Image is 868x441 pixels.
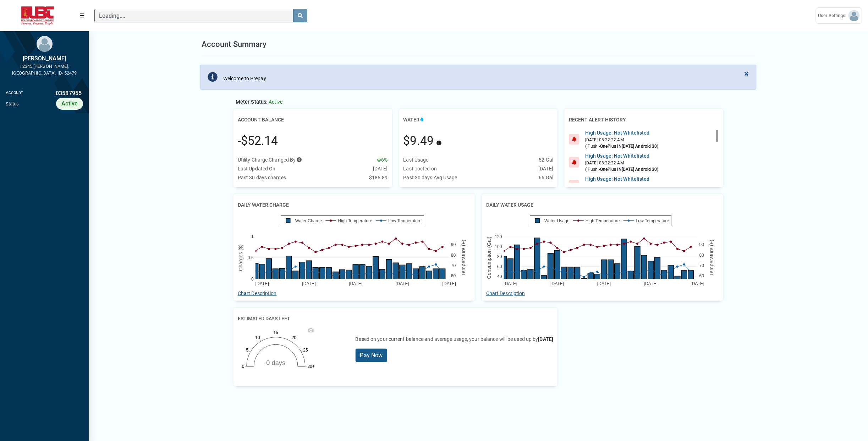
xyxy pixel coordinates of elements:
[56,98,83,110] div: Active
[585,143,659,149] div: ( Push - )
[6,6,70,25] img: ALTSK Logo
[238,198,289,212] h2: Daily Water Charge
[585,137,659,143] div: [DATE] 08:22:22 AM
[745,69,749,78] span: ×
[356,349,388,362] a: Pay Now
[293,9,307,22] button: search
[238,113,284,126] h2: Account Balance
[538,336,554,342] span: [DATE]
[585,166,659,173] div: ( Push - )
[238,165,276,173] div: Last Updated On
[238,132,278,150] div: -$52.14
[75,9,89,22] button: Menu
[356,336,554,343] div: Based on your current balance and average usage, your balance will be used up by
[403,174,457,181] div: Past 30 days Avg Usage
[486,198,533,212] h2: Daily Water Usage
[600,144,657,149] b: OnePlus IN[DATE] Android 30
[369,174,388,181] div: $186.89
[403,156,429,164] div: Last Usage
[269,99,282,105] span: Active
[403,134,434,148] span: $9.49
[223,75,266,82] div: Welcome to Prepay
[539,165,554,173] div: [DATE]
[94,9,293,22] input: Search
[585,152,659,160] div: High Usage: Not Whitelisted
[486,290,525,296] a: Chart Description
[6,63,83,76] div: 12345 [PERSON_NAME], [GEOGRAPHIC_DATA], ID- 52479
[373,165,388,173] div: [DATE]
[403,113,425,126] h2: Water
[236,99,268,105] span: Meter Status:
[238,312,290,325] h2: Estimated days left
[569,113,626,126] h2: Recent Alert History
[6,54,83,63] div: [PERSON_NAME]
[6,89,23,98] div: Account
[818,12,848,19] span: User Settings
[600,167,657,172] b: OnePlus IN[DATE] Android 30
[816,7,862,24] a: User Settings
[377,157,388,163] span: 6%
[539,174,554,181] div: 66 Gal
[585,160,659,166] div: [DATE] 08:22:22 AM
[403,165,437,173] div: Last posted on
[585,175,659,183] div: High Usage: Not Whitelisted
[6,100,19,107] div: Status
[585,129,659,137] div: High Usage: Not Whitelisted
[202,38,267,50] h1: Account Summary
[737,65,756,82] button: Close
[238,174,286,181] div: Past 30 days charges
[539,156,554,164] div: 52 Gal
[238,290,277,296] a: Chart Description
[23,89,83,98] div: 03587955
[238,156,302,164] div: Utility Charge Changed By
